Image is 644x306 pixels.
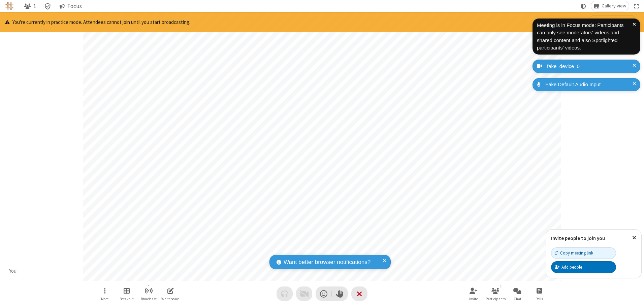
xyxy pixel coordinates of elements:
span: More [101,297,108,301]
button: Using system theme [578,1,589,11]
div: Copy meeting link [555,250,593,256]
button: End or leave meeting [351,286,367,301]
button: Start broadcasting [588,15,637,29]
button: Close popover [627,230,641,246]
button: Fullscreen [632,1,642,11]
button: Copy meeting link [551,247,616,259]
button: Open participant list [485,284,506,303]
button: Open poll [529,284,549,303]
button: Change layout [591,1,629,11]
button: Video [296,286,312,301]
span: Breakout [120,297,134,301]
label: Invite people to join you [551,235,605,241]
img: QA Selenium DO NOT DELETE OR CHANGE [5,2,13,10]
div: 1 [498,284,504,290]
div: Fake Default Audio Input [543,81,635,89]
button: Open chat [507,284,527,303]
button: Open menu [95,284,115,303]
button: Open shared whiteboard [160,284,181,303]
button: Raise hand [332,286,348,301]
button: Send a reaction [316,286,332,301]
button: Focus mode enabled. Participants can only see moderators' videos and shared content and also Spot... [57,1,85,11]
button: Audio problem - check your Internet connection or call by phone [277,286,293,301]
div: You [7,267,19,275]
div: fake_device_0 [545,63,635,70]
div: Meeting details Encryption enabled [41,1,54,11]
span: Whiteboard [161,297,180,301]
div: Meeting is in Focus mode: Participants can only see moderators' videos and shared content and als... [537,22,633,52]
p: You're currently in practice mode. Attendees cannot join until you start broadcasting. [5,19,190,26]
span: Broadcast [141,297,157,301]
button: Invite participants (Alt+I) [463,284,484,303]
button: Add people [551,261,616,273]
span: Chat [514,297,521,301]
span: 1 [33,3,36,9]
span: Participants [486,297,506,301]
button: Open participant list [21,1,39,11]
span: Polls [536,297,543,301]
button: Start broadcast [138,284,159,303]
span: Focus [67,3,82,9]
span: Invite [469,297,478,301]
span: Gallery view [602,3,626,9]
span: Want better browser notifications? [284,258,371,267]
button: Manage Breakout Rooms [117,284,137,303]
